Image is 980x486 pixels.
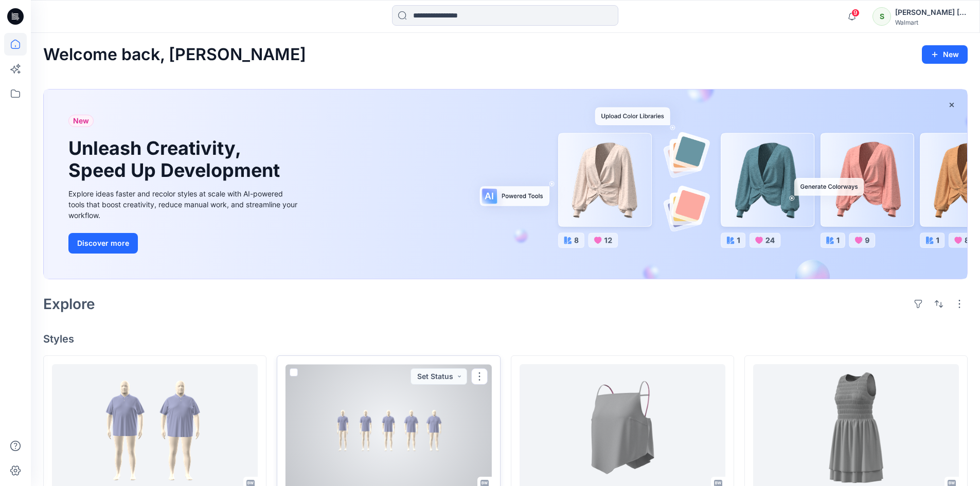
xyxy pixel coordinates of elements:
[43,333,968,345] h4: Styles
[68,137,284,182] h1: Unleash Creativity, Speed Up Development
[851,9,860,17] span: 9
[68,233,300,254] a: Discover more
[68,188,300,221] div: Explore ideas faster and recolor styles at scale with AI-powered tools that boost creativity, red...
[895,6,967,19] div: [PERSON_NAME] ​[PERSON_NAME]
[43,45,306,64] h2: Welcome back, [PERSON_NAME]
[872,7,891,26] div: S​
[43,296,95,312] h2: Explore
[922,45,968,64] button: New
[68,233,138,254] button: Discover more
[73,115,89,127] span: New
[895,19,967,26] div: Walmart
